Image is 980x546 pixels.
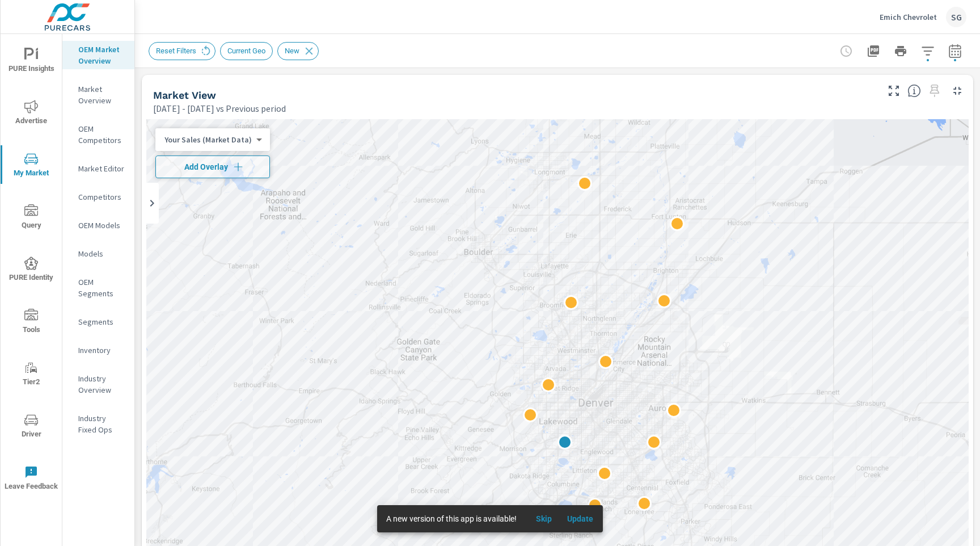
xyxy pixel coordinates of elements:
p: Your Sales (Market Data) [164,135,252,145]
span: Update [567,514,594,524]
p: Segments [78,316,125,327]
div: Industry Fixed Ops [62,410,134,438]
div: Market Overview [62,81,134,109]
span: Leave Feedback [4,465,58,493]
div: OEM Competitors [62,120,134,149]
div: Inventory [62,342,134,359]
p: Inventory [78,345,125,356]
button: Apply Filters [916,40,939,62]
div: SG [946,7,966,27]
div: Segments [62,313,134,330]
p: Industry Overview [78,373,125,396]
span: Query [4,204,58,232]
button: "Export Report to PDF" [862,40,885,62]
button: Make Fullscreen [885,82,903,100]
div: nav menu [1,34,62,504]
span: Tools [4,309,58,337]
p: OEM Segments [78,276,125,299]
div: Reset Filters [149,42,216,60]
button: Print Report [889,40,912,62]
span: My Market [4,152,58,180]
span: A new version of this app is available! [386,514,517,523]
button: Select Date Range [944,40,966,62]
div: OEM Models [62,217,134,234]
p: OEM Models [78,220,125,231]
div: OEM Segments [62,274,134,302]
button: Add Overlay [155,156,270,178]
div: New [277,42,319,60]
span: PURE Identity [4,257,58,284]
span: Skip [530,514,557,524]
p: Models [78,248,125,259]
div: Models [62,245,134,262]
button: Minimize Widget [948,82,966,100]
p: OEM Market Overview [78,44,125,66]
button: Skip [526,510,562,528]
span: Driver [4,413,58,441]
p: Industry Fixed Ops [78,413,125,435]
span: Select a preset date range to save this widget [926,82,944,100]
button: Update [562,510,598,528]
span: Tier2 [4,361,58,389]
span: New [278,47,306,55]
span: Reset Filters [149,47,203,55]
p: [DATE] - [DATE] vs Previous period [153,102,286,115]
div: Industry Overview [62,370,134,398]
div: OEM Market Overview [62,41,134,69]
span: Advertise [4,100,58,128]
span: Current Geo [221,47,272,55]
span: Find the biggest opportunities in your market for your inventory. Understand by postal code where... [907,84,921,98]
div: Your Sales (Market Data) [155,135,261,145]
p: Market Editor [78,163,125,174]
span: PURE Insights [4,48,58,75]
p: OEM Competitors [78,123,125,146]
p: Competitors [78,191,125,203]
span: Add Overlay [160,161,265,173]
div: Market Editor [62,160,134,177]
p: Market Overview [78,83,125,106]
h5: Market View [153,89,216,101]
p: Emich Chevrolet [880,12,937,22]
div: Competitors [62,188,134,205]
